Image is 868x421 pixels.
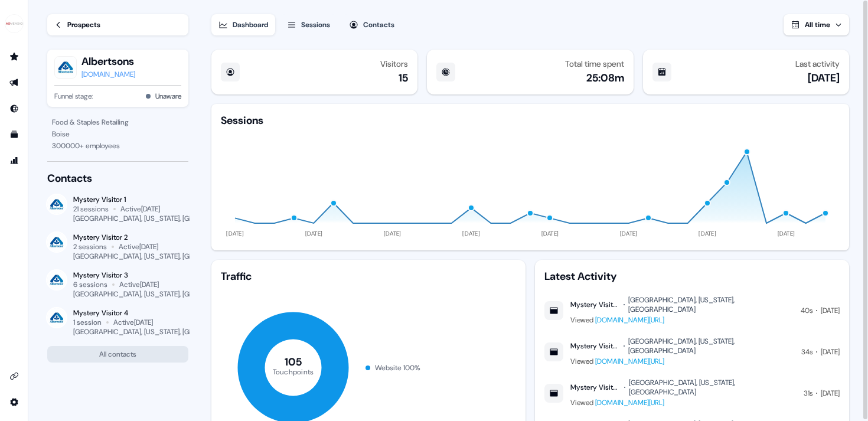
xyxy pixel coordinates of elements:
a: Go to integrations [5,393,24,412]
div: 6 sessions [73,280,107,289]
button: Contacts [342,14,402,35]
tspan: Touchpoints [272,367,314,376]
tspan: [DATE] [620,230,638,237]
a: Go to attribution [5,151,24,170]
div: 40s [801,305,812,316]
div: 31s [804,387,812,399]
div: Mystery Visitor 3 [73,270,188,280]
a: Go to outbound experience [5,73,24,92]
div: [GEOGRAPHIC_DATA], [US_STATE], [GEOGRAPHIC_DATA] [628,337,794,355]
a: [DOMAIN_NAME][URL] [595,357,664,366]
button: Sessions [280,14,337,35]
div: Mystery Visitor 1 [73,195,188,204]
div: Food & Staples Retailing [52,116,184,128]
tspan: [DATE] [777,230,795,237]
div: 2 sessions [73,242,107,252]
tspan: [DATE] [699,230,716,237]
div: Mystery Visitor 1 [570,341,620,351]
div: Active [DATE] [113,318,153,327]
tspan: [DATE] [305,230,322,237]
div: Contacts [47,171,188,185]
div: [DATE] [821,305,840,316]
div: [GEOGRAPHIC_DATA], [US_STATE], [GEOGRAPHIC_DATA] [73,289,250,299]
div: [GEOGRAPHIC_DATA], [US_STATE], [GEOGRAPHIC_DATA] [73,327,250,337]
button: All time [784,14,849,35]
div: 300000 + employees [52,140,184,152]
div: Viewed [570,355,794,367]
div: Sessions [221,113,263,128]
span: Funnel stage: [54,90,93,102]
div: Latest Activity [544,269,840,283]
div: 15 [399,71,408,85]
div: Mystery Visitor 1 [570,300,620,309]
a: [DOMAIN_NAME][URL] [595,398,664,407]
tspan: 105 [284,355,302,369]
tspan: [DATE] [226,230,244,237]
a: Go to Inbound [5,99,24,118]
div: Active [DATE] [120,204,160,214]
div: 25:08m [586,71,624,85]
div: Last activity [795,59,840,68]
button: Albertsons [81,54,135,68]
a: Go to prospects [5,47,24,66]
tspan: [DATE] [384,230,402,237]
div: 1 session [73,318,102,327]
div: Active [DATE] [119,242,158,252]
div: Total time spent [565,59,624,68]
div: [GEOGRAPHIC_DATA], [US_STATE], [GEOGRAPHIC_DATA] [628,295,794,314]
button: Dashboard [211,14,275,35]
div: Mystery Visitor 2 [73,233,188,242]
div: [DATE] [808,71,840,85]
div: Boise [52,128,184,140]
a: Prospects [47,14,188,35]
a: Go to templates [5,125,24,144]
tspan: [DATE] [462,230,480,237]
div: [GEOGRAPHIC_DATA], [US_STATE], [GEOGRAPHIC_DATA] [73,252,250,261]
div: Sessions [301,19,330,31]
button: Unaware [155,90,181,102]
div: 34s [801,346,812,358]
div: Active [DATE] [119,280,159,289]
tspan: [DATE] [541,230,559,237]
div: Viewed [570,314,794,326]
span: All time [805,20,830,30]
div: [DATE] [821,346,840,358]
div: Website 100 % [375,362,420,374]
div: Mystery Visitor 1 [570,383,621,392]
a: Go to integrations [5,367,24,386]
div: Contacts [363,19,394,31]
div: [GEOGRAPHIC_DATA], [US_STATE], [GEOGRAPHIC_DATA] [629,378,797,397]
div: Viewed [570,397,797,409]
a: [DOMAIN_NAME][URL] [595,315,664,325]
a: [DOMAIN_NAME] [81,68,135,80]
div: [DATE] [821,387,840,399]
div: Visitors [380,59,408,68]
div: [GEOGRAPHIC_DATA], [US_STATE], [GEOGRAPHIC_DATA] [73,214,250,223]
div: Mystery Visitor 4 [73,308,188,318]
div: Prospects [67,19,100,31]
div: Dashboard [233,19,268,31]
div: 21 sessions [73,204,109,214]
div: Traffic [221,269,516,283]
button: All contacts [47,346,188,363]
